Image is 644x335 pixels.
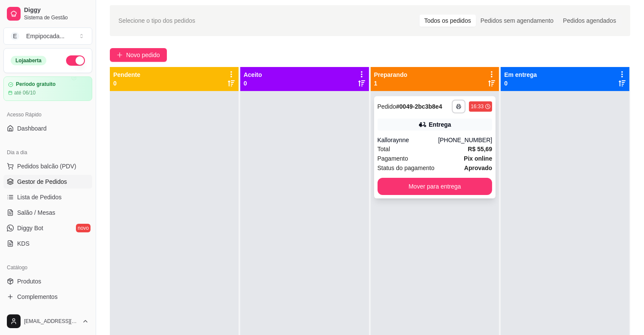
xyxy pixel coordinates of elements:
div: Kalloraynne [378,136,438,144]
article: até 06/10 [14,89,36,96]
span: Status do pagamento [378,163,435,173]
span: Complementos [17,292,57,301]
span: plus [117,52,123,58]
button: Pedidos balcão (PDV) [3,159,92,173]
div: Catálogo [3,261,92,274]
a: Lista de Pedidos [3,190,92,204]
a: Dashboard [3,122,92,135]
span: Selecione o tipo dos pedidos [118,16,195,25]
strong: R$ 55,69 [468,146,492,152]
a: Gestor de Pedidos [3,175,92,189]
span: Dashboard [17,124,47,133]
p: 0 [113,79,140,88]
p: 0 [504,79,537,88]
div: [PHONE_NUMBER] [438,136,492,144]
span: Total [378,144,390,154]
div: Acesso Rápido [3,108,92,122]
span: Gestor de Pedidos [17,177,67,186]
p: Pendente [113,70,140,79]
article: Período gratuito [16,81,56,88]
button: Novo pedido [110,48,167,62]
span: [EMAIL_ADDRESS][DOMAIN_NAME] [24,318,79,325]
p: Em entrega [504,70,537,79]
a: DiggySistema de Gestão [3,3,92,24]
span: KDS [17,239,30,248]
div: Empipocada ... [26,32,65,40]
a: Salão / Mesas [3,206,92,219]
a: Período gratuitoaté 06/10 [3,76,92,101]
span: Diggy [24,6,89,14]
button: Select a team [3,27,92,45]
button: Mover para entrega [378,178,493,195]
div: Todos os pedidos [420,15,476,27]
span: Sistema de Gestão [24,14,89,21]
span: Pedidos balcão (PDV) [17,162,76,171]
span: Pedido [378,103,396,110]
span: Produtos [17,277,41,286]
p: 1 [374,79,408,88]
div: Pedidos sem agendamento [476,15,558,27]
div: Entrega [429,120,451,129]
div: Pedidos agendados [558,15,621,27]
p: Preparando [374,70,408,79]
span: Lista de Pedidos [17,193,62,201]
strong: # 0049-2bc3b8e4 [396,103,442,110]
div: Loja aberta [11,56,46,65]
div: Dia a dia [3,146,92,159]
a: Produtos [3,274,92,288]
span: Pagamento [378,154,408,163]
span: E [11,32,19,40]
a: Complementos [3,290,92,304]
span: Novo pedido [126,50,160,60]
button: [EMAIL_ADDRESS][DOMAIN_NAME] [3,311,92,332]
strong: aprovado [464,164,492,171]
a: Diggy Botnovo [3,221,92,235]
span: Diggy Bot [17,224,43,232]
p: 0 [244,79,262,88]
div: 16:33 [471,103,484,110]
button: Alterar Status [66,55,85,66]
a: KDS [3,237,92,250]
strong: Pix online [464,155,492,162]
span: Salão / Mesas [17,208,55,217]
p: Aceito [244,70,262,79]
